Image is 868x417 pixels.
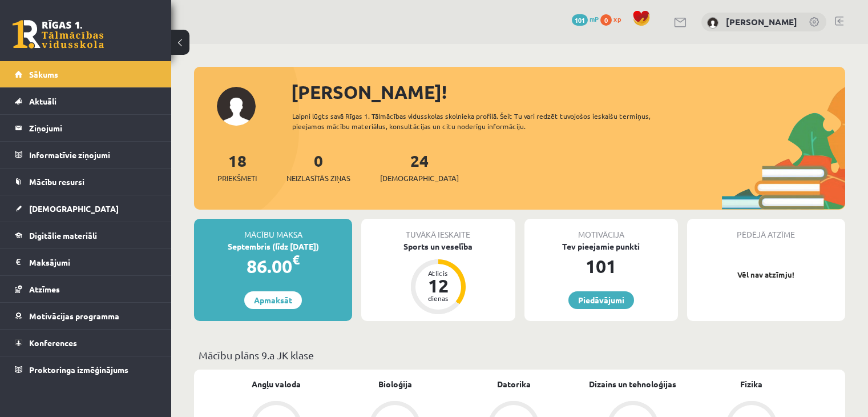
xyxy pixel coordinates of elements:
a: Apmaksāt [244,291,302,309]
div: Motivācija [524,219,678,240]
img: Adriana Bukovska [707,17,718,29]
span: mP [590,14,599,23]
span: Priekšmeti [217,173,257,184]
div: Laipni lūgts savā Rīgas 1. Tālmācības vidusskolas skolnieka profilā. Šeit Tu vari redzēt tuvojošo... [292,111,683,131]
a: 24[DEMOGRAPHIC_DATA] [380,150,459,184]
span: Konferences [29,338,77,348]
div: 101 [524,252,678,280]
a: Rīgas 1. Tālmācības vidusskola [13,20,104,49]
a: Konferences [15,330,157,356]
a: Motivācijas programma [15,303,157,329]
p: Vēl nav atzīmju! [693,269,839,280]
span: [DEMOGRAPHIC_DATA] [380,173,459,184]
legend: Informatīvie ziņojumi [29,142,157,168]
a: Piedāvājumi [568,291,634,309]
span: 101 [572,14,588,26]
a: Sākums [15,61,157,87]
div: [PERSON_NAME]! [291,78,845,106]
div: dienas [421,295,455,302]
a: 0Neizlasītās ziņas [286,150,350,184]
span: Digitālie materiāli [29,230,97,240]
span: 0 [600,14,612,26]
span: Atzīmes [29,284,60,294]
div: Tuvākā ieskaite [361,219,515,240]
span: Motivācijas programma [29,311,119,321]
legend: Ziņojumi [29,115,157,141]
a: Proktoringa izmēģinājums [15,356,157,383]
a: Atzīmes [15,276,157,302]
a: Aktuāli [15,88,157,114]
div: Sports un veselība [361,240,515,252]
a: Bioloģija [378,378,412,390]
div: Pēdējā atzīme [687,219,845,240]
span: € [292,251,300,268]
a: [PERSON_NAME] [726,16,797,27]
legend: Maksājumi [29,249,157,275]
p: Mācību plāns 9.a JK klase [199,347,841,363]
a: 101 mP [572,14,599,23]
a: Informatīvie ziņojumi [15,142,157,168]
div: 86.00 [194,252,352,280]
div: 12 [421,276,455,295]
div: Tev pieejamie punkti [524,240,678,252]
div: Atlicis [421,270,455,276]
span: Sākums [29,69,58,79]
div: Mācību maksa [194,219,352,240]
span: Mācību resursi [29,177,84,187]
a: Datorika [497,378,531,390]
a: Angļu valoda [252,378,301,390]
a: Sports un veselība Atlicis 12 dienas [361,240,515,316]
a: [DEMOGRAPHIC_DATA] [15,195,157,222]
a: Mācību resursi [15,169,157,195]
span: Neizlasītās ziņas [286,173,350,184]
a: Fizika [740,378,762,390]
a: Ziņojumi [15,115,157,141]
a: Dizains un tehnoloģijas [589,378,676,390]
a: Digitālie materiāli [15,222,157,248]
a: 0 xp [600,14,627,23]
a: Maksājumi [15,249,157,275]
span: xp [613,14,621,23]
a: 18Priekšmeti [217,150,257,184]
span: Proktoringa izmēģinājums [29,364,128,375]
span: Aktuāli [29,96,56,106]
span: [DEMOGRAPHIC_DATA] [29,203,119,214]
div: Septembris (līdz [DATE]) [194,240,352,252]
